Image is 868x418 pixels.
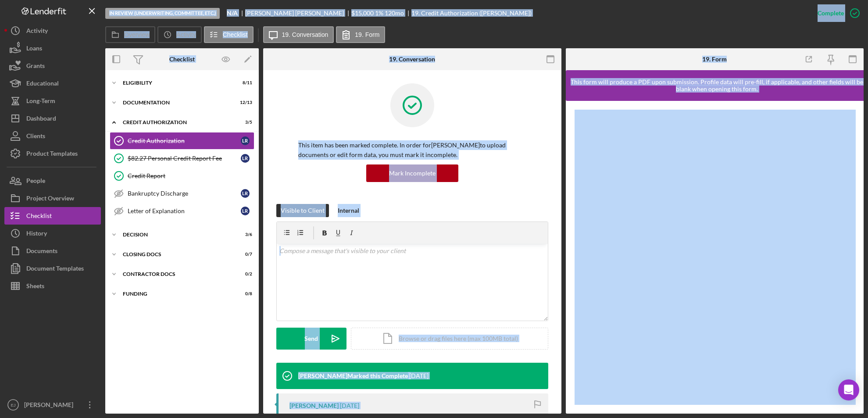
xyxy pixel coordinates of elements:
[236,80,252,86] div: 8 / 11
[575,110,856,405] iframe: Lenderfit form
[110,132,254,150] a: Credit AuthorizationLR
[236,232,252,237] div: 3 / 6
[227,10,238,17] b: N/A
[4,396,101,414] button: EJ[PERSON_NAME]
[389,164,436,182] div: Mark Incomplete
[236,252,252,257] div: 0 / 7
[236,272,252,277] div: 0 / 2
[11,403,15,407] text: EJ
[110,202,254,220] a: Letter of ExplanationLR
[123,272,230,277] div: Contractor Docs
[276,204,329,217] button: Visible to Client
[110,167,254,185] a: Credit Report
[263,26,334,43] button: 19. Conversation
[809,4,864,22] button: Complete
[289,402,339,409] div: [PERSON_NAME]
[702,56,727,63] div: 19. Form
[123,291,230,297] div: Funding
[305,328,318,350] div: Send
[105,26,155,43] button: Overview
[298,140,526,160] p: This item has been marked complete. In order for [PERSON_NAME] to upload documents or edit form d...
[375,10,383,17] div: 1 %
[411,10,532,17] div: 19. Credit Authorization ([PERSON_NAME])
[26,277,44,297] div: Sheets
[351,9,374,17] span: $15,000
[123,252,230,257] div: CLOSING DOCS
[22,396,79,416] div: [PERSON_NAME]
[123,120,230,125] div: CREDIT AUTHORIZATION
[123,80,230,86] div: Eligibility
[124,31,150,38] label: Overview
[355,31,379,38] label: 19. Form
[333,204,364,217] button: Internal
[338,204,359,217] div: Internal
[838,379,859,400] div: Open Intercom Messenger
[818,4,844,22] div: Complete
[236,120,252,125] div: 3 / 5
[128,190,241,197] div: Bankruptcy Discharge
[298,372,408,379] div: [PERSON_NAME] Marked this Complete
[128,207,241,214] div: Letter of Explanation
[110,150,254,167] a: $82.27 Personal Credit Report FeeLR
[157,26,201,43] button: Activity
[236,291,252,297] div: 0 / 8
[366,164,458,182] button: Mark Incomplete
[110,185,254,202] a: Bankruptcy DischargeLR
[241,136,250,145] div: L R
[128,172,254,179] div: Credit Report
[123,100,230,105] div: Documentation
[204,26,254,43] button: Checklist
[389,56,435,63] div: 19. Conversation
[128,137,241,144] div: Credit Authorization
[123,232,230,237] div: Decision
[276,328,346,350] button: Send
[241,154,250,163] div: L R
[128,155,241,162] div: $82.27 Personal Credit Report Fee
[245,10,351,17] div: [PERSON_NAME] [PERSON_NAME]
[409,372,429,379] time: 2025-10-08 19:32
[176,31,196,38] label: Activity
[340,402,359,409] time: 2025-10-08 19:32
[241,207,250,215] div: L R
[336,26,385,43] button: 19. Form
[236,100,252,105] div: 12 / 13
